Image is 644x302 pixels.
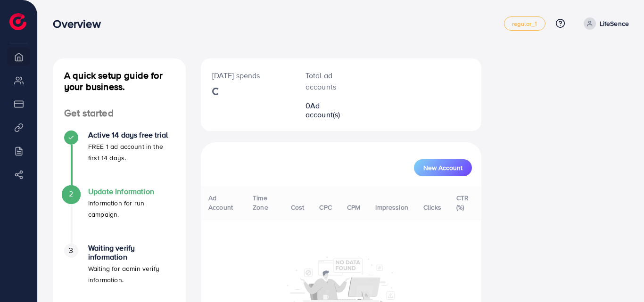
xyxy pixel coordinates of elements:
span: New Account [423,164,462,171]
p: Total ad accounts [305,70,353,92]
li: Waiting verify information [53,244,186,300]
button: New Account [414,159,472,176]
img: logo [9,13,26,30]
h4: A quick setup guide for your business. [53,70,186,92]
h4: Active 14 days free trial [88,131,174,139]
h2: 0 [305,101,353,119]
a: regular_1 [504,16,545,31]
li: Active 14 days free trial [53,131,186,187]
span: 3 [69,245,73,256]
h3: Overview [53,17,108,31]
a: LifeSence [580,17,629,30]
li: Update Information [53,187,186,244]
p: [DATE] spends [212,70,283,81]
p: Information for run campaign. [88,197,174,220]
h4: Waiting verify information [88,244,174,261]
span: Ad account(s) [305,100,340,120]
h4: Update Information [88,187,174,196]
p: LifeSence [600,18,629,29]
h4: Get started [53,107,186,119]
p: Waiting for admin verify information. [88,263,174,286]
span: 2 [69,188,73,199]
span: regular_1 [512,21,537,27]
p: FREE 1 ad account in the first 14 days. [88,141,174,163]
